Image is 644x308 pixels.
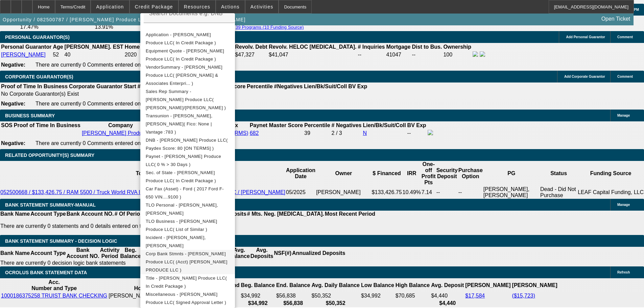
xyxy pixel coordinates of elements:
[146,203,218,216] span: TLO Personal - [PERSON_NAME], [PERSON_NAME]
[146,154,221,167] span: Paynet - [PERSON_NAME] Produce LLC( 0 % > 30 Days )
[140,274,235,290] button: Title - Reyna Produce LLC( In Credit Package )
[140,31,235,47] button: Application - Reyna Produce LLC( In Credit Package )
[146,48,224,62] span: Equipment Quote - [PERSON_NAME] Produce LLC( In Credit Package )
[146,276,227,289] span: Title - [PERSON_NAME] Produce LLC( In Credit Package )
[146,170,216,183] span: Sec. of State - [PERSON_NAME] Produce LLC( In Credit Package )
[140,63,235,88] button: VendorSummary - Reyna Produce LLC( Davis & Associates Enterpri... )
[140,88,235,112] button: Sales Rep Summary - Reyna Produce LLC( Rahlfs, Thomas/Finer, Yinnon )
[140,169,235,185] button: Sec. of State - Reyna Produce LLC( In Credit Package )
[146,113,213,135] span: Transunion - [PERSON_NAME], [PERSON_NAME]( Fico: None | Vantage :783 )
[146,32,216,45] span: Application - [PERSON_NAME] Produce LLC( In Credit Package )
[140,250,235,274] button: Corp Bank Stmnts - Reyna Produce LLC( (Acct) REYNA PRODUCE LLC )
[140,201,235,217] button: TLO Personal - Sifuentes Reyna, Clemente
[140,217,235,234] button: TLO Business - Reyna Produce LLC( List of Similar )
[146,235,206,248] span: Incident - [PERSON_NAME], [PERSON_NAME]
[149,10,223,16] mat-label: Search Documents e.g. DNB
[146,292,226,305] span: Miscellaneous - [PERSON_NAME] Produce LLC( Signed Approval Letter )
[140,185,235,201] button: Car Fax (Asset) - Ford ( 2017 Ford F-650 VIN....9100 )
[140,152,235,169] button: Paynet - Reyna Produce LLC( 0 % > 30 Days )
[146,219,217,232] span: TLO Business - [PERSON_NAME] Produce LLC( List of Similar )
[146,186,224,199] span: Car Fax (Asset) - Ford ( 2017 Ford F-650 VIN....9100 )
[146,138,228,151] span: DNB - [PERSON_NAME] Produce LLC( Paydex Score: 80 [ON TERMS] )
[146,251,228,273] span: Corp Bank Stmnts - [PERSON_NAME] Produce LLC( (Acct) [PERSON_NAME] PRODUCE LLC )
[146,89,226,110] span: Sales Rep Summary - [PERSON_NAME] Produce LLC( [PERSON_NAME]/[PERSON_NAME] )
[140,112,235,136] button: Transunion - Sifuentes Reyna, Clemente( Fico: None | Vantage :783 )
[140,136,235,152] button: DNB - Reyna Produce LLC( Paydex Score: 80 [ON TERMS] )
[140,234,235,250] button: Incident - Sifuentes Reyna, Clemente
[140,47,235,63] button: Equipment Quote - Reyna Produce LLC( In Credit Package )
[146,65,222,86] span: VendorSummary - [PERSON_NAME] Produce LLC( [PERSON_NAME] & Associates Enterpri... )
[140,290,235,307] button: Miscellaneous - Reyna Produce LLC( Signed Approval Letter )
